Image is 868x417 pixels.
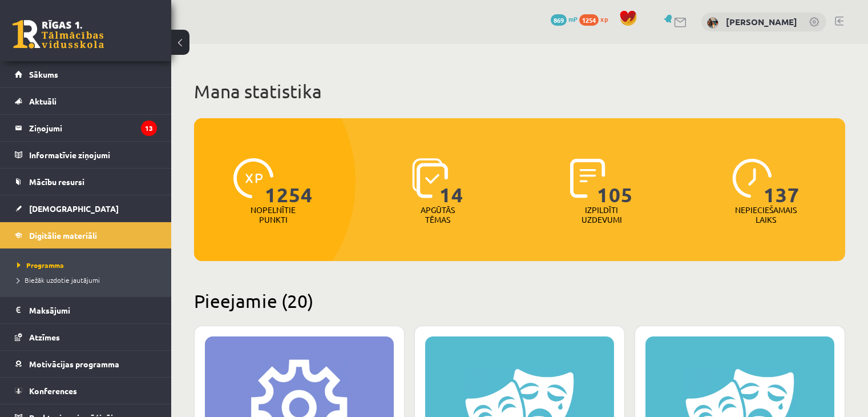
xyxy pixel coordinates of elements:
img: icon-clock-7be60019b62300814b6bd22b8e044499b485619524d84068768e800edab66f18.svg [732,158,772,198]
legend: Ziņojumi [29,115,157,141]
img: icon-xp-0682a9bc20223a9ccc6f5883a126b849a74cddfe5390d2b41b4391c66f2066e7.svg [233,158,273,198]
legend: Informatīvie ziņojumi [29,142,157,168]
a: Konferences [15,378,157,404]
a: Motivācijas programma [15,351,157,377]
span: 1254 [579,14,599,26]
p: Nopelnītie punkti [251,205,296,224]
span: Biežāk uzdotie jautājumi [17,275,100,284]
a: Aktuāli [15,88,157,114]
a: Maksājumi [15,297,157,323]
p: Apgūtās tēmas [415,205,460,224]
a: 869 mP [551,14,578,23]
a: Atzīmes [15,324,157,350]
a: Ziņojumi13 [15,115,157,141]
a: Programma [17,260,160,270]
span: 869 [551,14,567,26]
span: Programma [17,260,64,270]
span: xp [600,14,608,23]
p: Nepieciešamais laiks [735,205,797,224]
a: Digitālie materiāli [15,222,157,248]
h2: Pieejamie (20) [194,290,845,312]
span: Digitālie materiāli [29,230,97,240]
span: Aktuāli [29,96,56,106]
p: Izpildīti uzdevumi [579,205,624,224]
a: Sākums [15,61,157,87]
span: mP [568,14,578,23]
a: [PERSON_NAME] [726,16,797,27]
a: Biežāk uzdotie jautājumi [17,275,160,285]
span: Mācību resursi [29,177,84,187]
span: [DEMOGRAPHIC_DATA] [29,203,119,214]
span: 14 [439,158,463,205]
h1: Mana statistika [194,80,845,103]
span: 105 [597,158,633,205]
a: Rīgas 1. Tālmācības vidusskola [13,20,104,49]
a: [DEMOGRAPHIC_DATA] [15,195,157,222]
a: 1254 xp [579,14,613,23]
span: Konferences [29,386,77,396]
span: 137 [764,158,800,205]
img: icon-learned-topics-4a711ccc23c960034f471b6e78daf4a3bad4a20eaf4de84257b87e66633f6470.svg [412,158,448,198]
a: Informatīvie ziņojumi [15,142,157,168]
img: Kārlis Šūtelis [707,17,718,29]
img: icon-completed-tasks-ad58ae20a441b2904462921112bc710f1caf180af7a3daa7317a5a94f2d26646.svg [570,158,605,198]
legend: Maksājumi [29,297,157,323]
span: Atzīmes [29,332,60,342]
span: Sākums [29,69,58,79]
i: 13 [141,121,157,136]
span: Motivācijas programma [29,359,119,369]
a: Mācību resursi [15,169,157,195]
span: 1254 [265,158,313,205]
